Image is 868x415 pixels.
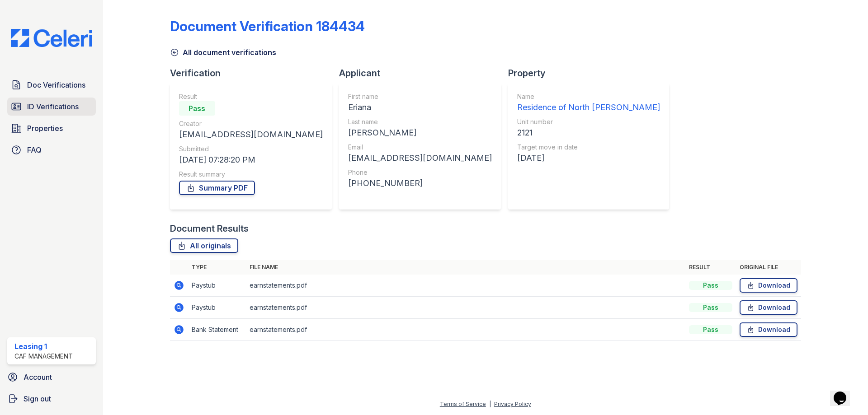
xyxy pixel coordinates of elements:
td: earnstatements.pdf [246,297,685,319]
img: CE_Logo_Blue-a8612792a0a2168367f1c8372b55b34899dd931a85d93a1a3d3e32e68fde9ad4.png [4,29,99,47]
div: Last name [348,117,492,126]
th: Original file [736,260,801,275]
div: [DATE] [517,152,660,164]
div: Phone [348,168,492,177]
div: Unit number [517,117,660,126]
div: Result summary [179,170,323,179]
td: Paystub [188,297,246,319]
a: Account [4,368,99,386]
a: ID Verifications [7,98,96,116]
a: Terms of Service [440,401,486,407]
a: All originals [170,238,238,253]
div: [DATE] 07:28:20 PM [179,154,323,166]
div: Name [517,92,660,101]
div: Verification [170,67,339,79]
a: Doc Verifications [7,76,96,94]
a: Summary PDF [179,181,255,195]
span: ID Verifications [27,101,79,112]
div: Pass [689,281,732,290]
div: Pass [179,101,215,116]
div: Target move in date [517,143,660,152]
div: First name [348,92,492,101]
th: Result [685,260,736,275]
th: File name [246,260,685,275]
div: CAF Management [14,352,73,361]
span: Properties [27,123,63,134]
th: Type [188,260,246,275]
a: Sign out [4,390,99,408]
iframe: chat widget [830,379,859,406]
a: FAQ [7,141,96,159]
span: Doc Verifications [27,79,85,90]
a: Properties [7,119,96,137]
a: Download [740,322,797,337]
td: earnstatements.pdf [246,275,685,297]
td: Paystub [188,275,246,297]
div: Result [179,92,323,101]
td: earnstatements.pdf [246,319,685,341]
div: Email [348,143,492,152]
td: Bank Statement [188,319,246,341]
a: Download [740,300,797,315]
div: Leasing 1 [14,341,73,352]
span: Account [24,372,52,382]
div: Document Verification 184434 [170,18,365,34]
div: Applicant [339,67,508,79]
div: Pass [689,303,732,312]
span: Sign out [24,393,51,404]
a: Privacy Policy [494,401,531,407]
div: [PERSON_NAME] [348,126,492,139]
div: Submitted [179,145,323,154]
div: [EMAIL_ADDRESS][DOMAIN_NAME] [179,128,323,141]
div: [EMAIL_ADDRESS][DOMAIN_NAME] [348,152,492,164]
div: Residence of North [PERSON_NAME] [517,101,660,114]
div: Pass [689,325,732,334]
div: Eriana [348,101,492,114]
div: Document Results [170,222,249,235]
div: [PHONE_NUMBER] [348,177,492,190]
div: 2121 [517,126,660,139]
div: | [489,401,491,407]
a: Download [740,278,797,293]
div: Property [508,67,676,79]
div: Creator [179,119,323,128]
a: Name Residence of North [PERSON_NAME] [517,92,660,114]
span: FAQ [27,145,42,155]
a: All document verifications [170,47,276,58]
